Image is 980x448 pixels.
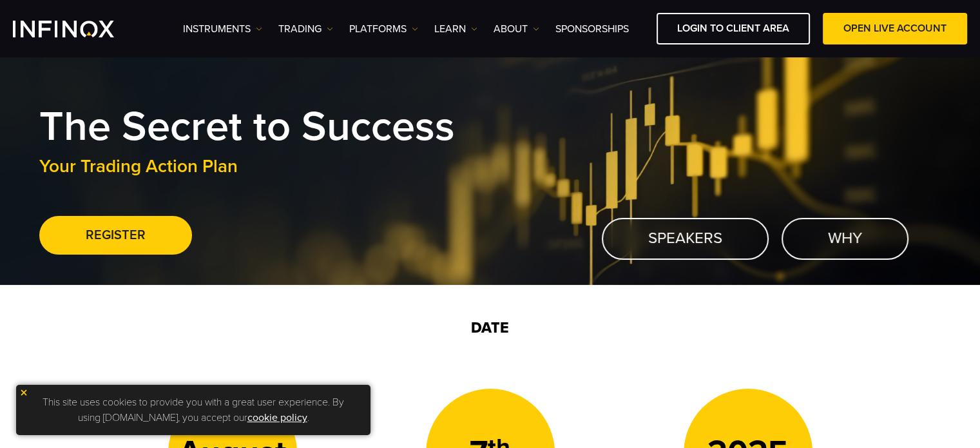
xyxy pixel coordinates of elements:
[247,411,307,424] a: cookie policy
[494,21,539,37] a: ABOUT
[39,101,455,152] span: The Secret to Success
[434,21,477,37] a: Learn
[39,155,490,177] h2: Your Trading Action Plan
[13,21,144,37] a: INFINOX Logo
[823,13,967,44] a: OPEN LIVE ACCOUNT
[39,317,941,340] p: DATE
[555,21,629,37] a: SPONSORSHIPS
[19,388,28,397] img: yellow close icon
[183,21,262,37] a: Instruments
[23,391,364,429] p: This site uses cookies to provide you with a great user experience. By using [DOMAIN_NAME], you a...
[278,21,333,37] a: TRADING
[782,218,908,260] a: WHY
[39,216,192,255] a: REGISTER
[349,21,418,37] a: PLATFORMS
[602,218,769,260] a: SPEAKERS
[657,13,810,44] a: LOGIN TO CLIENT AREA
